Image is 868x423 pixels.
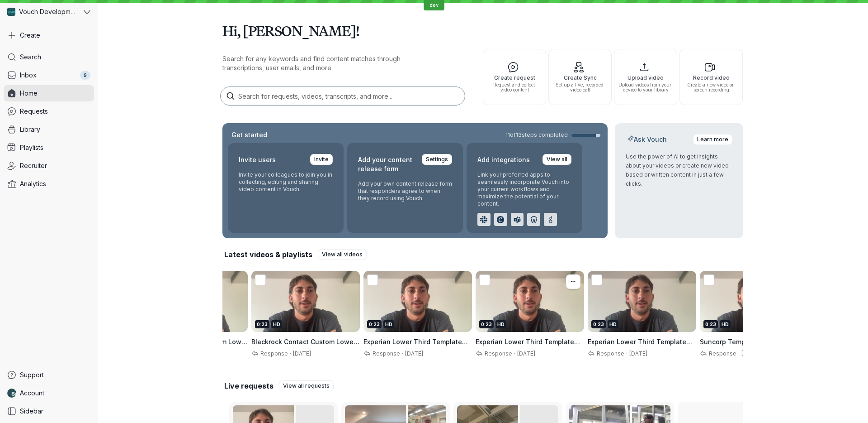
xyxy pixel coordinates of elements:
h3: Experian Lower Third Template Demo (Blue) [588,337,696,346]
span: Suncorp Template Demo [700,338,778,346]
div: HD [271,320,282,328]
a: Library [4,121,94,138]
span: Search [20,53,41,62]
span: · [736,350,741,357]
span: · [400,350,405,357]
span: · [624,350,629,357]
span: Create Sync [552,75,608,81]
span: Sidebar [20,407,43,416]
img: Vouch Development Team avatar [7,8,15,16]
a: Settings [422,154,452,165]
span: Recruiter [20,161,47,170]
span: [DATE] [293,350,311,357]
button: Create SyncSet up a live, recorded video call [548,49,612,105]
h2: Ask Vouch [626,135,669,144]
a: Sidebar [4,403,94,419]
h2: Live requests [224,381,274,391]
div: 0:23 [703,320,718,328]
span: View all videos [322,250,363,259]
div: 9 [80,71,90,80]
span: Playlists [20,143,43,152]
span: Experian Lower Third Template Demo (Blue) [588,338,692,355]
span: Learn more [697,135,728,144]
span: Record video [684,75,739,81]
span: View all [547,155,567,164]
h2: Get started [230,130,269,139]
a: Requests [4,103,94,120]
button: More actions [566,274,580,289]
a: Search [4,49,94,65]
span: Response [483,350,512,357]
p: Link your preferred apps to seamlessly incorporate Vouch into your current workflows and maximize... [477,171,571,207]
h3: Blackrock Contact Custom Lower Third Demo [251,337,360,346]
span: [DATE] [629,350,647,357]
span: Response [595,350,624,357]
span: Response [707,350,736,357]
span: Request and collect video content [487,82,542,92]
span: Response [259,350,288,357]
span: Home [20,89,38,98]
span: Create request [487,75,542,81]
a: View all [542,154,571,165]
div: 0:23 [255,320,269,328]
button: Create requestRequest and collect video content [483,49,546,105]
span: Upload video [618,75,673,81]
div: 0:23 [591,320,606,328]
span: Vouch Development Team [19,7,77,16]
span: [DATE] [741,350,759,357]
div: HD [495,320,506,328]
span: Set up a live, recorded video call [552,82,608,92]
button: Upload videoUpload videos from your device to your library [614,49,677,105]
h3: Experian Lower Third Template Demo (Magenta) [363,337,472,346]
div: 0:23 [367,320,382,328]
a: Playlists [4,139,94,156]
p: Add your own content release form that responders agree to when they record using Vouch. [358,180,452,202]
a: View all requests [279,380,334,391]
a: Invite [310,154,333,165]
span: · [512,350,517,357]
div: Vouch Development Team [4,4,82,20]
span: · [288,350,293,357]
span: Invite [314,155,329,164]
a: Recruiter [4,158,94,174]
span: Requests [20,107,48,116]
span: Create a new video or screen recording [684,82,739,92]
div: HD [720,320,731,328]
a: Learn more [693,134,732,145]
h2: Latest videos & playlists [224,250,312,260]
div: 0:23 [479,320,494,328]
a: Home [4,85,94,101]
h3: Experian Lower Third Template Demo (Purple) [476,337,584,346]
a: Nathan Weinstock avatarAccount [4,385,94,401]
span: [DATE] [405,350,423,357]
a: View all videos [318,249,367,260]
h1: Hi, [PERSON_NAME]! [222,18,743,43]
button: Create [4,27,94,43]
span: 11 of 13 steps completed [505,131,568,139]
span: Support [20,370,44,380]
span: Blackrock Contact Custom Lower Third Demo [251,338,359,355]
a: Support [4,367,94,383]
span: Settings [426,155,448,164]
p: Search for any keywords and find content matches through transcriptions, user emails, and more. [222,54,439,72]
p: Invite your colleagues to join you in collecting, editing and sharing video content in Vouch. [239,171,333,193]
span: View all requests [283,381,330,390]
span: [DATE] [517,350,535,357]
span: Account [20,389,44,398]
button: Record videoCreate a new video or screen recording [679,49,743,105]
p: Use the power of AI to get insights about your videos or create new video-based or written conten... [626,152,732,188]
h2: Add your content release form [358,154,416,175]
span: Create [20,31,40,40]
a: Inbox9 [4,67,94,83]
h2: Invite users [239,154,276,166]
div: HD [608,320,618,328]
a: 11of13steps completed [505,131,600,139]
span: Experian Lower Third Template Demo (Magenta) [363,338,468,355]
img: Nathan Weinstock avatar [7,389,16,398]
span: Inbox [20,71,37,80]
a: Analytics [4,176,94,192]
h2: Add integrations [477,154,530,166]
button: Vouch Development Team avatarVouch Development Team [4,4,94,20]
span: Response [371,350,400,357]
span: Library [20,125,40,134]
